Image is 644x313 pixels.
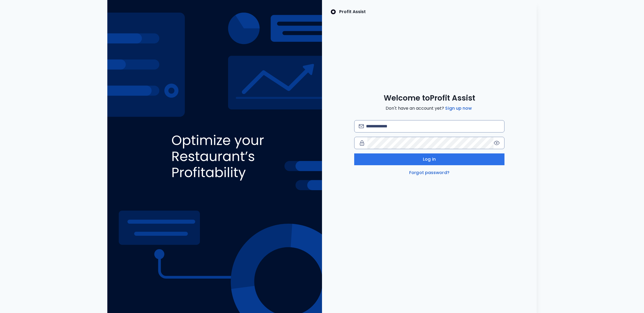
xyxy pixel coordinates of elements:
img: SpotOn Logo [331,9,336,15]
a: Sign up now [444,105,473,112]
p: Profit Assist [339,9,366,15]
span: Welcome to Profit Assist [384,93,475,103]
a: Forgot password? [408,170,451,176]
button: Log in [354,153,504,165]
span: Don't have an account yet? [386,105,473,112]
img: email [359,124,364,128]
span: Log in [423,156,436,163]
